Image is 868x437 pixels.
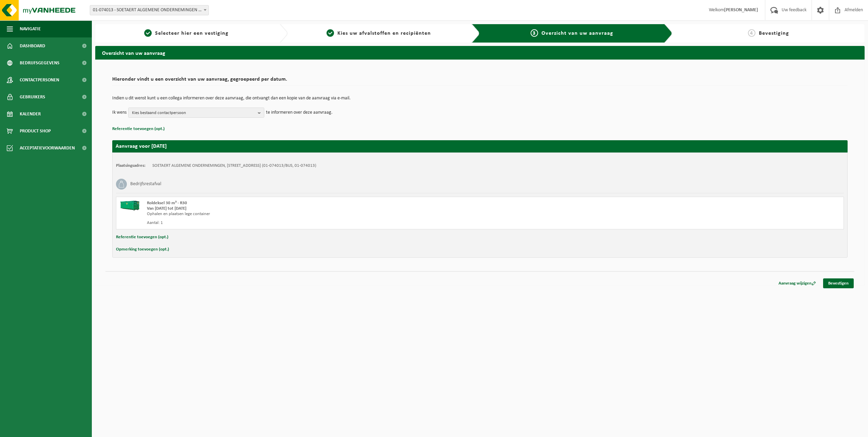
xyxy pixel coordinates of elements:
button: Referentie toevoegen (opt.) [116,233,168,242]
span: 2 [327,29,334,37]
span: 01-074013 - SOETAERT ALGEMENE ONDERNEMINGEN - OOSTENDE [90,5,209,15]
span: 1 [144,29,152,37]
strong: [PERSON_NAME] [724,7,758,13]
img: HK-XR-30-GN-00.png [120,200,140,211]
span: Bevestiging [759,31,789,36]
span: Kies uw afvalstoffen en recipiënten [337,31,431,36]
span: Product Shop [20,123,51,140]
span: Roldeksel 30 m³ - R30 [147,201,187,205]
strong: Aanvraag voor [DATE] [116,144,167,149]
span: 01-074013 - SOETAERT ALGEMENE ONDERNEMINGEN - OOSTENDE [90,5,208,15]
span: Selecteer hier een vestiging [155,31,229,36]
strong: Van [DATE] tot [DATE] [147,206,186,211]
span: Kalender [20,106,41,123]
div: Aantal: 1 [147,220,507,226]
span: Bedrijfsgegevens [20,54,60,71]
td: SOETAERT ALGEMENE ONDERNEMINGEN, [STREET_ADDRESS] (01-074013/BUS, 01-074013) [152,163,316,168]
button: Opmerking toevoegen (opt.) [116,245,169,254]
p: te informeren over deze aanvraag. [266,108,333,118]
span: Overzicht van uw aanvraag [541,31,613,36]
strong: Plaatsingsadres: [116,163,146,168]
a: Bevestigen [823,278,854,288]
button: Kies bestaand contactpersoon [128,108,264,118]
a: 2Kies uw afvalstoffen en recipiënten [291,29,467,37]
button: Referentie toevoegen (opt.) [112,125,165,133]
span: Dashboard [20,37,45,54]
h3: Bedrijfsrestafval [130,179,161,190]
p: Ik wens [112,108,127,118]
span: 4 [748,29,755,37]
a: 1Selecteer hier een vestiging [99,29,274,37]
div: Ophalen en plaatsen lege container [147,211,507,217]
span: 3 [531,29,538,37]
p: Indien u dit wenst kunt u een collega informeren over deze aanvraag, die ontvangt dan een kopie v... [112,96,848,101]
span: Navigatie [20,20,41,37]
span: Contactpersonen [20,71,59,88]
h2: Hieronder vindt u een overzicht van uw aanvraag, gegroepeerd per datum. [112,77,848,86]
span: Kies bestaand contactpersoon [132,108,255,118]
span: Gebruikers [20,88,45,106]
span: Acceptatievoorwaarden [20,140,75,157]
a: Aanvraag wijzigen [773,278,821,288]
h2: Overzicht van uw aanvraag [95,46,865,59]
